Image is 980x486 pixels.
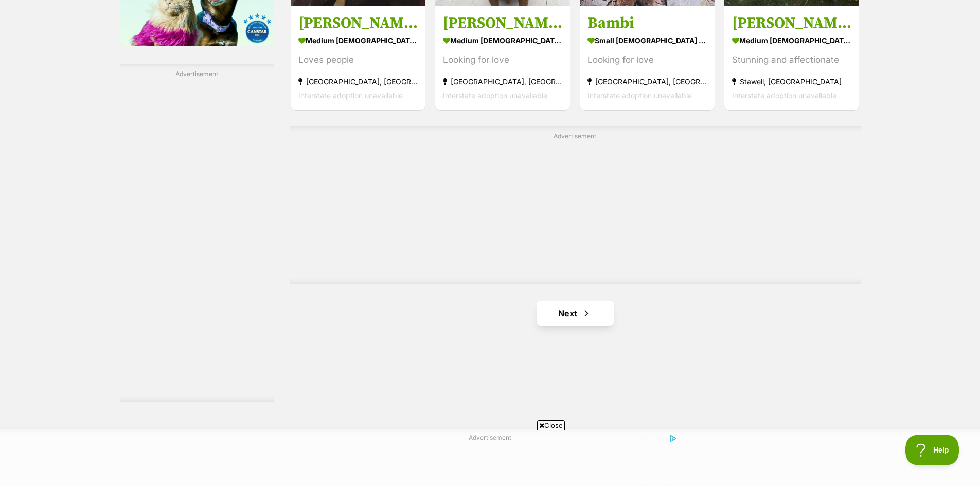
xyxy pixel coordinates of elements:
strong: [GEOGRAPHIC_DATA], [GEOGRAPHIC_DATA] [298,74,418,88]
strong: Stawell, [GEOGRAPHIC_DATA] [732,74,851,88]
h3: [PERSON_NAME] [732,13,851,32]
a: [PERSON_NAME] medium [DEMOGRAPHIC_DATA] Dog Looking for love [GEOGRAPHIC_DATA], [GEOGRAPHIC_DATA]... [435,5,570,110]
div: Looking for love [587,52,707,66]
a: [PERSON_NAME] medium [DEMOGRAPHIC_DATA] Dog Stunning and affectionate Stawell, [GEOGRAPHIC_DATA] ... [724,5,859,110]
strong: medium [DEMOGRAPHIC_DATA] Dog [298,32,418,47]
div: Stunning and affectionate [732,52,851,66]
strong: [GEOGRAPHIC_DATA], [GEOGRAPHIC_DATA] [443,74,562,88]
iframe: Advertisement [120,83,274,391]
a: Bambi small [DEMOGRAPHIC_DATA] Dog Looking for love [GEOGRAPHIC_DATA], [GEOGRAPHIC_DATA] Intersta... [580,5,715,110]
a: Next page [537,301,614,326]
div: Advertisement [120,64,274,402]
h3: Bambi [587,13,707,32]
span: Close [537,420,565,430]
span: Interstate adoption unavailable [298,91,403,99]
strong: medium [DEMOGRAPHIC_DATA] Dog [443,32,562,47]
iframe: Help Scout Beacon - Open [905,435,959,465]
span: Interstate adoption unavailable [587,91,692,99]
strong: small [DEMOGRAPHIC_DATA] Dog [587,32,707,47]
div: Loves people [298,52,418,66]
strong: [GEOGRAPHIC_DATA], [GEOGRAPHIC_DATA] [587,74,707,88]
h3: [PERSON_NAME] [443,13,562,32]
span: Interstate adoption unavailable [732,91,836,99]
iframe: Advertisement [326,145,825,274]
span: Interstate adoption unavailable [443,91,547,99]
a: [PERSON_NAME] medium [DEMOGRAPHIC_DATA] Dog Loves people [GEOGRAPHIC_DATA], [GEOGRAPHIC_DATA] Int... [291,5,425,110]
h3: [PERSON_NAME] [298,13,418,32]
iframe: Advertisement [303,435,678,481]
div: Looking for love [443,52,562,66]
strong: medium [DEMOGRAPHIC_DATA] Dog [732,32,851,47]
div: Advertisement [290,126,861,284]
nav: Pagination [290,301,861,326]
